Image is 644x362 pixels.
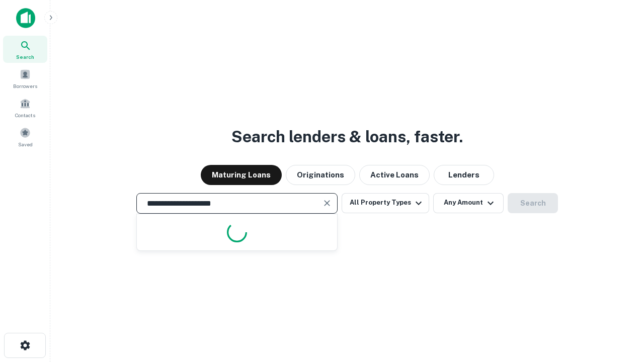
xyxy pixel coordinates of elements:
[201,165,282,185] button: Maturing Loans
[18,140,33,148] span: Saved
[359,165,430,185] button: Active Loans
[286,165,355,185] button: Originations
[231,125,463,149] h3: Search lenders & loans, faster.
[3,65,47,92] a: Borrowers
[3,94,47,121] a: Contacts
[16,53,34,61] span: Search
[594,282,644,330] iframe: Chat Widget
[342,193,429,213] button: All Property Types
[3,36,47,63] a: Search
[433,193,504,213] button: Any Amount
[434,165,494,185] button: Lenders
[13,82,37,90] span: Borrowers
[15,111,35,119] span: Contacts
[16,8,35,28] img: capitalize-icon.png
[3,123,47,150] a: Saved
[320,196,334,210] button: Clear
